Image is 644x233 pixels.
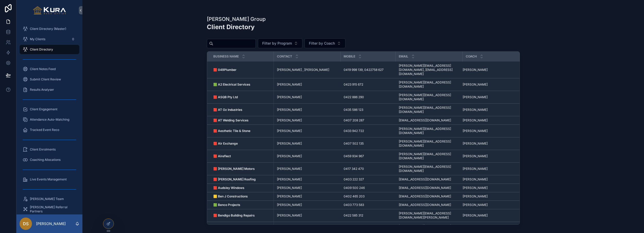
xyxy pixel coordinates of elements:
strong: 🟥 Aesthetic Tile & Stone [213,129,250,133]
a: 🟨 Ben J Constructions [213,194,271,198]
a: Tracked Event Reco [20,125,79,135]
a: Attendance Auto-Matching [20,115,79,124]
a: Coaching Allocations [20,155,79,164]
a: [PERSON_NAME][EMAIL_ADDRESS][DOMAIN_NAME], [EMAIL_ADDRESS][DOMAIN_NAME] [399,64,460,76]
a: [EMAIL_ADDRESS][DOMAIN_NAME] [399,177,460,181]
span: [PERSON_NAME] [277,213,302,218]
span: 0422 585 312 [344,213,363,218]
span: [PERSON_NAME][EMAIL_ADDRESS][DOMAIN_NAME] [399,127,460,135]
span: Coach [466,54,477,59]
strong: 🟥 049Plumber [213,68,236,72]
span: [PERSON_NAME][EMAIL_ADDRESS][DOMAIN_NAME] [399,80,460,89]
a: [PERSON_NAME] [463,82,513,87]
a: My Clients0 [20,35,79,44]
a: 🟥 [PERSON_NAME] Roofing [213,177,271,181]
a: Client Enrolments [20,145,79,154]
span: Client Notes Feed [30,67,56,71]
span: My Clients [30,37,45,41]
span: [PERSON_NAME] [463,129,488,133]
a: 🟩 Benco Projects [213,203,271,207]
img: App logo [33,6,66,14]
button: Select Button [304,38,345,48]
span: 0403 222 327 [344,177,364,181]
a: 🟥 Audsley Windows [213,186,271,190]
span: Client Directory (Master) [30,27,66,31]
a: [PERSON_NAME] [277,118,337,122]
a: [PERSON_NAME] [463,118,513,122]
strong: 🟩 Benco Projects [213,203,240,207]
span: [PERSON_NAME] [463,177,488,181]
a: 0423 915 672 [344,82,393,87]
span: [PERSON_NAME] [277,154,302,158]
span: 0409 500 246 [344,186,365,190]
a: Client Engagement [20,105,79,114]
span: [PERSON_NAME] [277,203,302,207]
a: [PERSON_NAME] [277,95,337,99]
a: [PERSON_NAME] [277,203,337,207]
span: [PERSON_NAME][EMAIL_ADDRESS][DOMAIN_NAME] [399,106,460,114]
span: [PERSON_NAME] [463,213,488,218]
a: [PERSON_NAME] [277,213,337,218]
strong: 🟥 [PERSON_NAME] Motors [213,167,255,171]
span: [PERSON_NAME][EMAIL_ADDRESS][DOMAIN_NAME] [399,224,460,232]
span: Contact [277,54,292,59]
span: Live Events Management [30,177,67,181]
a: Client Notes Feed [20,64,79,74]
a: Client Directory (Master) [20,24,79,34]
span: [EMAIL_ADDRESS][DOMAIN_NAME] [399,186,451,190]
a: 🟥 ASQB Pty Ltd [213,95,271,99]
span: 0407 208 287 [344,118,364,122]
a: [PERSON_NAME] Referral Partners [20,205,79,214]
a: Submit Client Review [20,75,79,84]
a: 🟥 049Plumber [213,68,271,72]
a: 0433 942 722 [344,129,393,133]
a: [PERSON_NAME] [463,203,513,207]
span: Email [399,54,408,59]
span: [PERSON_NAME] Referral Partners [30,205,74,213]
span: [PERSON_NAME] , [PERSON_NAME] [277,68,329,72]
span: Filter by Coach [309,41,335,46]
a: [EMAIL_ADDRESS][DOMAIN_NAME] [399,118,460,122]
span: [PERSON_NAME] [463,203,488,207]
a: [PERSON_NAME][EMAIL_ADDRESS][DOMAIN_NAME][PERSON_NAME] [399,211,460,220]
a: [PERSON_NAME] , [PERSON_NAME] [277,68,337,72]
a: 🟥 Aireflect [213,154,271,158]
a: 0422 585 312 [344,213,393,218]
button: Select Button [258,38,302,48]
a: [PERSON_NAME] [277,194,337,198]
strong: 🟥 ASQB Pty Ltd [213,95,238,99]
a: 🟥 Bendigo Building Repairs [213,213,271,218]
span: [PERSON_NAME] Team [30,197,64,201]
a: 0403 222 327 [344,177,393,181]
p: [PERSON_NAME] [36,221,66,226]
span: [PERSON_NAME] [277,95,302,99]
span: [PERSON_NAME] [463,154,488,158]
a: [PERSON_NAME] [277,129,337,133]
span: [PERSON_NAME] [277,129,302,133]
strong: 🟥 Bendigo Building Repairs [213,213,255,217]
a: [PERSON_NAME] [277,154,337,158]
span: Client Enrolments [30,147,56,152]
a: 🟥 [PERSON_NAME] Motors [213,167,271,171]
a: 0407 502 135 [344,142,393,146]
a: 🟥 Air Exchange [213,142,271,146]
span: [PERSON_NAME] [277,186,302,190]
a: [EMAIL_ADDRESS][DOMAIN_NAME] [399,194,460,198]
a: [PERSON_NAME] [277,82,337,87]
a: 0417 342 470 [344,167,393,171]
a: 0409 500 246 [344,186,393,190]
strong: 🟥 AT Oz Industries [213,108,242,112]
a: 0459 934 967 [344,154,393,158]
span: [PERSON_NAME] [277,142,302,146]
a: [PERSON_NAME][EMAIL_ADDRESS][DOMAIN_NAME] [399,165,460,173]
span: Business Name [213,54,239,59]
a: Client Directory [20,45,79,54]
a: 0407 208 287 [344,118,393,122]
span: 0435 586 123 [344,108,363,112]
span: [EMAIL_ADDRESS][DOMAIN_NAME] [399,194,451,198]
span: 0422 886 290 [344,95,364,99]
a: [PERSON_NAME] [277,167,337,171]
span: [PERSON_NAME] [463,95,488,99]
